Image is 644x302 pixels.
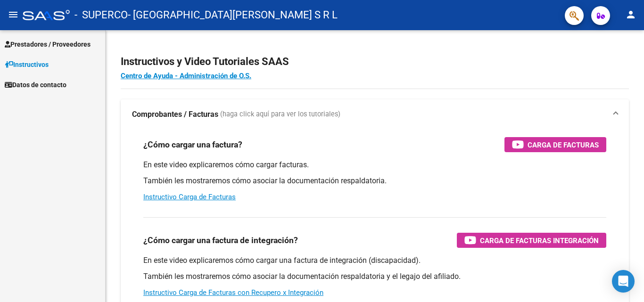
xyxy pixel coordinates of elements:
[74,5,128,25] span: - SUPERCO
[528,139,599,151] span: Carga de Facturas
[5,80,66,90] span: Datos de contacto
[504,137,606,152] button: Carga de Facturas
[121,72,251,80] a: Centro de Ayuda - Administración de O.S.
[143,271,606,282] p: También les mostraremos cómo asociar la documentación respaldatoria y el legajo del afiliado.
[143,193,236,201] a: Instructivo Carga de Facturas
[143,288,323,297] a: Instructivo Carga de Facturas con Recupero x Integración
[480,235,599,246] span: Carga de Facturas Integración
[457,233,606,248] button: Carga de Facturas Integración
[612,270,635,293] div: Open Intercom Messenger
[128,5,338,25] span: - [GEOGRAPHIC_DATA][PERSON_NAME] S R L
[121,53,629,71] h2: Instructivos y Video Tutoriales SAAS
[220,109,340,120] span: (haga click aquí para ver los tutoriales)
[121,99,629,130] mat-expansion-panel-header: Comprobantes / Facturas (haga click aquí para ver los tutoriales)
[143,160,606,170] p: En este video explicaremos cómo cargar facturas.
[5,39,91,49] span: Prestadores / Proveedores
[143,234,298,247] h3: ¿Cómo cargar una factura de integración?
[143,176,606,186] p: También les mostraremos cómo asociar la documentación respaldatoria.
[5,59,49,70] span: Instructivos
[625,9,636,20] mat-icon: person
[132,109,218,120] strong: Comprobantes / Facturas
[8,9,19,20] mat-icon: menu
[143,138,242,151] h3: ¿Cómo cargar una factura?
[143,255,606,266] p: En este video explicaremos cómo cargar una factura de integración (discapacidad).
